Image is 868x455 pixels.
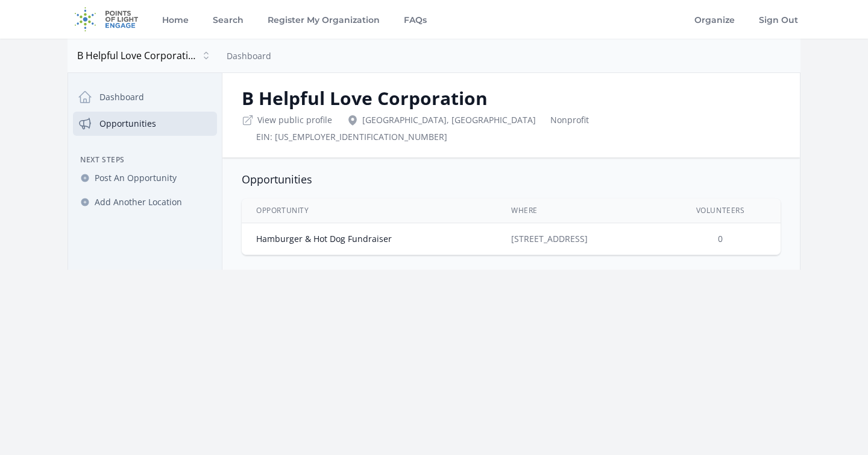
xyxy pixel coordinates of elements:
a: Post An Opportunity [73,167,217,189]
div: EIN: [US_EMPLOYER_IDENTIFICATION_NUMBER] [256,131,447,143]
td: 0 [660,223,781,255]
h2: B Helpful Love Corporation [242,87,781,109]
a: View public profile [257,114,332,126]
th: Volunteers [660,199,781,223]
div: [GEOGRAPHIC_DATA], [GEOGRAPHIC_DATA] [347,114,536,126]
a: Dashboard [73,85,217,109]
a: Dashboard [227,50,271,62]
span: Add Another Location [95,196,182,208]
div: Nonprofit [550,114,589,126]
h3: Next Steps [73,155,217,165]
a: Opportunities [73,112,217,136]
h3: Opportunities [242,172,781,186]
th: Opportunity [242,199,497,223]
nav: Breadcrumb [227,48,271,63]
a: Add Another Location [73,191,217,213]
span: B Helpful Love Corporation [77,48,198,63]
a: Hamburger & Hot Dog Fundraiser [256,233,392,244]
button: B Helpful Love Corporation [72,43,217,68]
th: Where [497,199,660,223]
span: Post An Opportunity [95,172,177,184]
td: [STREET_ADDRESS] [497,223,660,255]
